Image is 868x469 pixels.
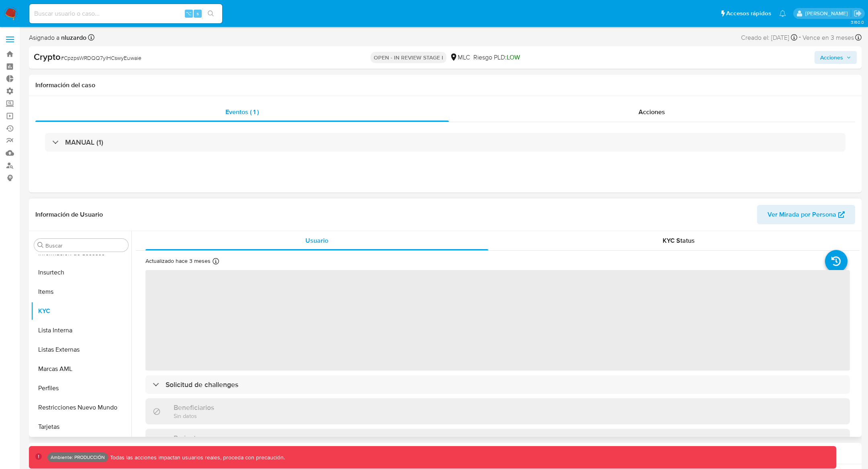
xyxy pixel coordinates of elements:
span: Eventos ( 1 ) [225,107,259,117]
p: Ambiente: PRODUCCIÓN [51,456,105,459]
span: Vence en 3 meses [802,33,854,42]
b: Crypto [34,50,61,63]
a: Notificaciones [779,10,786,17]
button: Marcas AML [31,359,131,379]
button: Lista Interna [31,321,131,340]
p: Sin datos [174,412,214,420]
p: Todas las acciones impactan usuarios reales, proceda con precaución. [108,454,285,461]
button: Ver Mirada por Persona [757,205,855,224]
div: BeneficiariosSin datos [145,398,850,424]
h1: Información del caso [35,81,855,89]
h3: MANUAL (1) [65,138,103,147]
span: KYC Status [663,236,695,245]
p: Actualizado hace 3 meses [145,257,211,265]
span: ⌥ [186,10,192,17]
input: Buscar usuario o caso... [29,8,222,19]
button: Insurtech [31,263,131,282]
div: Creado el: [DATE] [741,32,797,43]
span: # CpzpsWRDQQ7ylHCswyEuwaie [61,54,141,62]
button: Items [31,282,131,301]
span: Accesos rápidos [726,9,771,18]
button: search-icon [203,8,219,19]
span: Usuario [305,236,328,245]
span: ‌ [145,270,850,371]
button: Perfiles [31,379,131,398]
span: - [799,32,801,43]
h3: Parientes [174,434,203,442]
div: MLC [450,53,470,62]
button: KYC [31,301,131,321]
h1: Información de Usuario [35,211,103,219]
span: Riesgo PLD: [473,53,520,62]
p: OPEN - IN REVIEW STAGE I [371,52,446,63]
span: Acciones [639,107,665,117]
span: s [197,10,199,17]
a: Salir [854,9,862,18]
button: Tarjetas [31,417,131,436]
div: Parientes [145,429,850,455]
button: Acciones [815,51,857,64]
div: Solicitud de challenges [145,375,850,394]
p: stella.andriano@mercadolibre.com [805,10,851,17]
span: Acciones [820,51,843,64]
span: LOW [507,53,520,62]
b: nluzardo [59,33,86,42]
h3: Beneficiarios [174,403,214,412]
h3: Solicitud de challenges [166,380,238,389]
button: Listas Externas [31,340,131,359]
div: MANUAL (1) [45,133,845,152]
span: Asignado a [29,33,86,42]
button: Restricciones Nuevo Mundo [31,398,131,417]
button: Buscar [37,242,44,248]
input: Buscar [45,242,125,249]
span: Ver Mirada por Persona [768,205,836,224]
